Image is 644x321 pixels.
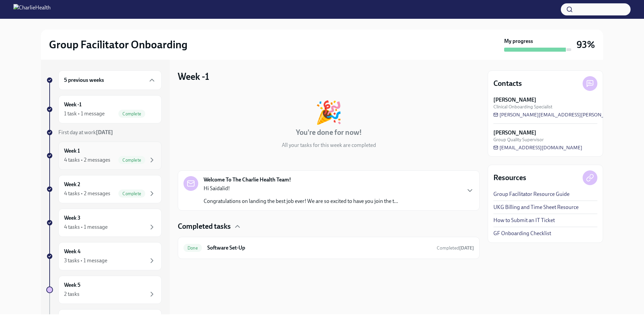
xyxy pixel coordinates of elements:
[296,127,362,138] h4: You're done for now!
[64,101,82,108] h6: Week -1
[46,242,162,270] a: Week 43 tasks • 1 message
[459,245,474,251] strong: [DATE]
[46,95,162,123] a: Week -11 task • 1 messageComplete
[118,111,145,116] span: Complete
[64,181,80,188] h6: Week 2
[64,110,105,117] div: 1 task • 1 message
[204,185,398,192] p: Hi Saidalid!
[58,129,113,136] span: First day at work
[46,209,162,237] a: Week 34 tasks • 1 message
[46,276,162,304] a: Week 52 tasks
[49,38,187,51] h2: Group Facilitator Onboarding
[46,175,162,203] a: Week 24 tasks • 2 messagesComplete
[577,39,595,51] h3: 93%
[64,214,80,222] h6: Week 3
[493,137,544,143] span: Group Quality Supervisor
[183,243,474,253] a: DoneSoftware Set-UpCompleted[DATE]
[493,104,552,110] span: Clinical Onboarding Specialist
[493,173,526,183] h4: Resources
[493,230,551,237] a: GF Onboarding Checklist
[178,221,231,231] h4: Completed tasks
[493,129,536,137] strong: [PERSON_NAME]
[64,290,79,298] div: 2 tasks
[282,142,376,149] p: All your tasks for this week are completed
[96,129,113,136] strong: [DATE]
[64,257,107,264] div: 3 tasks • 1 message
[493,204,579,211] a: UKG Billing and Time Sheet Resource
[493,217,555,224] a: How to Submit an IT Ticket
[493,191,570,198] a: Group Facilitator Resource Guide
[13,4,51,15] img: CharlieHealth
[64,156,110,164] div: 4 tasks • 2 messages
[118,158,145,163] span: Complete
[178,70,209,83] h3: Week -1
[64,76,104,84] h6: 5 previous weeks
[64,281,80,289] h6: Week 5
[178,221,480,231] div: Completed tasks
[183,246,202,251] span: Done
[64,190,110,197] div: 4 tasks • 2 messages
[207,244,431,252] h6: Software Set-Up
[437,245,474,251] span: Completed
[58,70,162,90] div: 5 previous weeks
[46,129,162,136] a: First day at work[DATE]
[46,142,162,170] a: Week 14 tasks • 2 messagesComplete
[493,144,582,151] a: [EMAIL_ADDRESS][DOMAIN_NAME]
[315,101,342,123] div: 🎉
[118,191,145,196] span: Complete
[493,96,536,104] strong: [PERSON_NAME]
[493,78,522,89] h4: Contacts
[504,38,533,45] strong: My progress
[204,176,291,183] strong: Welcome To The Charlie Health Team!
[64,223,108,231] div: 4 tasks • 1 message
[64,147,80,155] h6: Week 1
[204,198,398,205] p: Congratulations on landing the best job ever! We are so excited to have you join the t...
[437,245,474,251] span: July 28th, 2025 07:46
[64,248,80,255] h6: Week 4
